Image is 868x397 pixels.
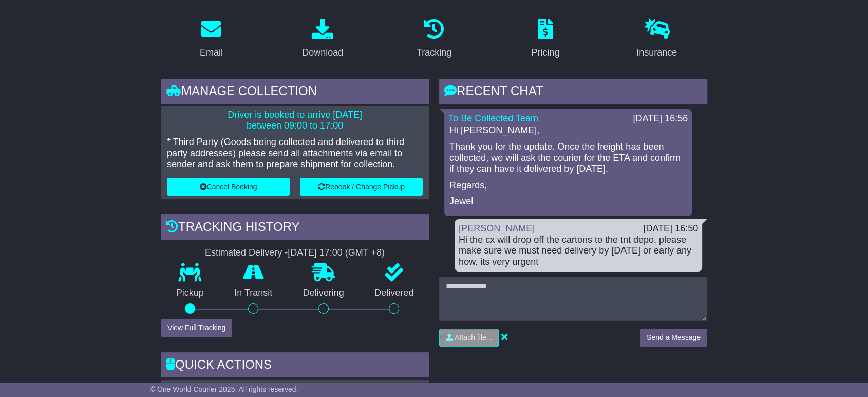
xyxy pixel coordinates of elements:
[448,113,538,123] a: To Be Collected Team
[288,287,360,299] p: Delivering
[636,46,677,60] div: Insurance
[219,287,288,299] p: In Transit
[449,141,687,175] p: Thank you for the update. Once the freight has been collected, we will ask the courier for the ET...
[161,247,429,259] div: Estimated Delivery -
[640,329,707,347] button: Send a Message
[449,196,687,207] p: Jewel
[300,178,423,196] button: Rebook / Change Pickup
[302,46,343,60] div: Download
[449,125,687,136] p: Hi [PERSON_NAME],
[524,15,566,63] a: Pricing
[150,385,298,393] span: © One World Courier 2025. All rights reserved.
[161,214,429,242] div: Tracking history
[449,180,687,191] p: Regards,
[295,15,350,63] a: Download
[630,15,684,63] a: Insurance
[410,15,458,63] a: Tracking
[459,234,698,268] div: Hi the cx will drop off the cartons to the tnt depo, please make sure we must need delivery by [D...
[161,352,429,380] div: Quick Actions
[439,79,707,106] div: RECENT CHAT
[200,46,223,60] div: Email
[161,319,232,337] button: View Full Tracking
[161,287,219,299] p: Pickup
[633,113,688,124] div: [DATE] 16:56
[360,287,429,299] p: Delivered
[288,247,385,259] div: [DATE] 17:00 (GMT +8)
[161,79,429,106] div: Manage collection
[167,110,423,132] p: Driver is booked to arrive [DATE] between 09:00 to 17:00
[417,46,451,60] div: Tracking
[643,223,698,234] div: [DATE] 16:50
[167,178,290,196] button: Cancel Booking
[193,15,230,63] a: Email
[167,137,423,170] p: * Third Party (Goods being collected and delivered to third party addresses) please send all atta...
[459,223,535,233] a: [PERSON_NAME]
[531,46,559,60] div: Pricing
